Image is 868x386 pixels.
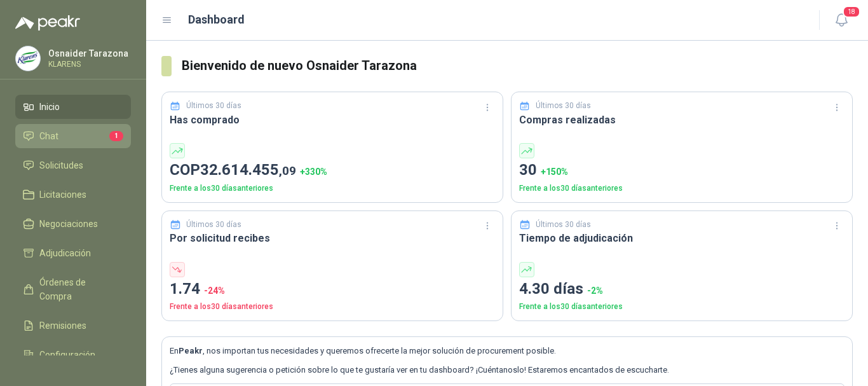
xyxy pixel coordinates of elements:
p: COP [170,158,495,183]
a: Inicio [15,95,131,119]
b: Peakr [179,346,203,355]
p: ¿Tienes alguna sugerencia o petición sobre lo que te gustaría ver en tu dashboard? ¡Cuéntanoslo! ... [170,364,844,376]
span: -24 % [204,286,225,296]
h3: Has comprado [170,112,495,128]
a: Solicitudes [15,153,131,177]
button: 18 [830,9,853,32]
span: Adjudicación [39,246,91,260]
span: + 330 % [300,167,327,177]
span: ,09 [279,163,296,178]
img: Company Logo [16,46,40,71]
a: Configuración [15,343,131,367]
h1: Dashboard [188,11,245,29]
h3: Por solicitud recibes [170,230,495,246]
p: Últimos 30 días [186,100,241,112]
span: Chat [39,129,58,143]
p: Osnaider Tarazona [48,49,128,58]
span: Remisiones [39,319,86,333]
a: Órdenes de Compra [15,270,131,308]
p: 1.74 [170,277,495,301]
a: Adjudicación [15,241,131,265]
p: En , nos importan tus necesidades y queremos ofrecerte la mejor solución de procurement posible. [170,345,844,357]
p: 4.30 días [519,277,844,301]
a: Remisiones [15,314,131,338]
img: Logo peakr [15,15,80,31]
span: -2 % [587,286,603,296]
h3: Bienvenido de nuevo Osnaider Tarazona [182,56,853,76]
span: Inicio [39,100,60,114]
span: 32.614.455 [200,161,296,179]
p: Últimos 30 días [536,100,591,112]
a: Negociaciones [15,212,131,236]
p: Frente a los 30 días anteriores [170,301,495,313]
a: Licitaciones [15,183,131,207]
p: Frente a los 30 días anteriores [519,301,844,313]
span: Solicitudes [39,158,83,172]
p: 30 [519,158,844,183]
p: Últimos 30 días [536,219,591,231]
h3: Compras realizadas [519,112,844,128]
span: Licitaciones [39,188,86,202]
span: 18 [843,6,860,18]
span: + 150 % [541,167,568,177]
span: Órdenes de Compra [39,275,119,303]
span: Configuración [39,348,95,362]
span: 1 [109,131,123,141]
p: KLARENS [48,60,128,68]
p: Últimos 30 días [186,219,241,231]
p: Frente a los 30 días anteriores [170,183,495,195]
span: Negociaciones [39,217,98,231]
h3: Tiempo de adjudicación [519,230,844,246]
a: Chat1 [15,124,131,148]
p: Frente a los 30 días anteriores [519,183,844,195]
